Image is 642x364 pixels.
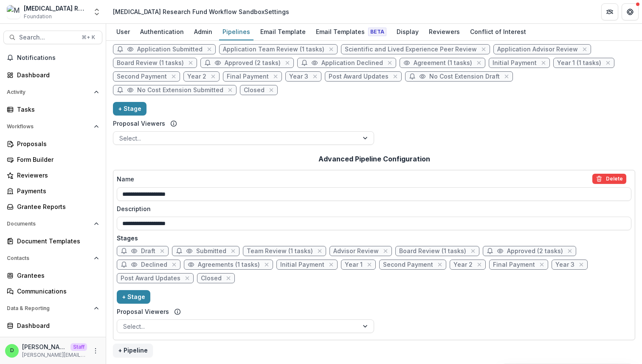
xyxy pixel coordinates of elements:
div: Divyansh [10,348,14,353]
div: Email Template [257,25,309,38]
span: Final Payment [493,261,535,268]
button: close [604,59,612,67]
div: Display [393,25,422,38]
button: close [539,59,548,67]
p: [PERSON_NAME] [22,342,67,351]
a: Document Templates [3,234,102,248]
a: User [113,24,133,40]
button: close [475,59,483,67]
span: No Cost Extension Draft [429,73,500,80]
div: Proposals [17,139,96,148]
p: Stages [117,234,631,243]
span: Contacts [7,255,90,261]
span: Draft [141,248,155,255]
div: Reviewers [17,171,96,180]
button: Get Help [622,3,639,20]
button: Open Documents [3,217,102,231]
div: Tasks [17,105,96,114]
div: Grantees [17,271,96,280]
button: close [158,247,166,255]
span: Approved (2 tasks) [507,248,563,255]
span: Second Payment [383,261,433,268]
p: [PERSON_NAME][EMAIL_ADDRESS][DOMAIN_NAME] [22,351,87,359]
a: Pipelines [219,24,253,40]
a: Authentication [137,24,187,40]
button: + Stage [117,290,150,304]
div: Reviewers [425,25,463,38]
a: Reviewers [3,168,102,182]
p: Staff [70,343,87,351]
span: Post Award Updates [121,275,180,282]
button: close [538,260,546,269]
div: ⌘ + K [80,33,97,42]
a: Form Builder [3,152,102,166]
span: Second Payment [117,73,167,80]
button: close [271,72,280,81]
a: Communications [3,284,102,298]
button: close [170,260,178,269]
span: Team Review (1 tasks) [247,248,313,255]
label: Description [117,204,626,213]
span: Data & Reporting [7,305,90,311]
button: close [381,247,390,255]
button: close [267,86,276,94]
span: Closed [201,275,222,282]
div: User [113,25,133,38]
div: Admin [191,25,216,38]
span: Closed [244,87,265,94]
span: Agreements (1 tasks) [198,261,260,268]
button: close [365,260,374,269]
button: Open entity switcher [91,3,103,20]
span: Board Review (1 tasks) [117,59,184,67]
span: Agreement (1 tasks) [414,59,472,67]
label: Proposal Viewers [117,307,169,316]
a: Grantees [3,268,102,282]
button: close [169,72,178,81]
span: Notifications [17,54,99,62]
button: close [479,45,488,54]
span: Post Award Updates [329,73,389,80]
button: close [327,260,335,269]
a: Dashboard [3,319,102,333]
button: close [502,72,511,81]
span: No Cost Extension Submitted [137,87,223,94]
span: Application Advisor Review [497,46,578,53]
a: Tasks [3,102,102,116]
div: Form Builder [17,155,96,164]
a: Grantee Reports [3,200,102,214]
span: Activity [7,89,90,95]
button: close [315,247,324,255]
button: close [283,59,292,67]
span: Board Review (1 tasks) [399,248,466,255]
nav: breadcrumb [110,6,293,18]
button: Open Data & Reporting [3,302,102,315]
span: Declined [141,261,167,268]
button: Open Workflows [3,120,102,133]
span: Year 3 [555,261,574,268]
span: Advisor Review [333,248,379,255]
div: [MEDICAL_DATA] Research Fund Workflow Sandbox [24,4,87,13]
img: Misophonia Research Fund Workflow Sandbox [7,5,20,19]
a: Data Report [3,334,102,348]
div: Dashboard [17,321,96,330]
span: Foundation [24,13,52,20]
div: Dashboard [17,71,96,79]
button: Search... [3,31,102,44]
button: close [209,72,217,81]
span: Search... [19,34,76,41]
button: close [580,45,589,54]
button: + Stage [113,102,146,116]
button: close [229,247,237,255]
a: Payments [3,184,102,198]
button: close [469,247,477,255]
div: Authentication [137,25,187,38]
div: Conflict of Interest [467,25,529,38]
span: Year 3 [289,73,308,80]
span: Year 2 [453,261,473,268]
a: Reviewers [425,24,463,40]
span: Final Payment [227,73,269,80]
span: Submitted [196,248,226,255]
button: close [224,274,233,282]
a: Email Templates Beta [313,24,390,40]
span: Year 1 [345,261,363,268]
